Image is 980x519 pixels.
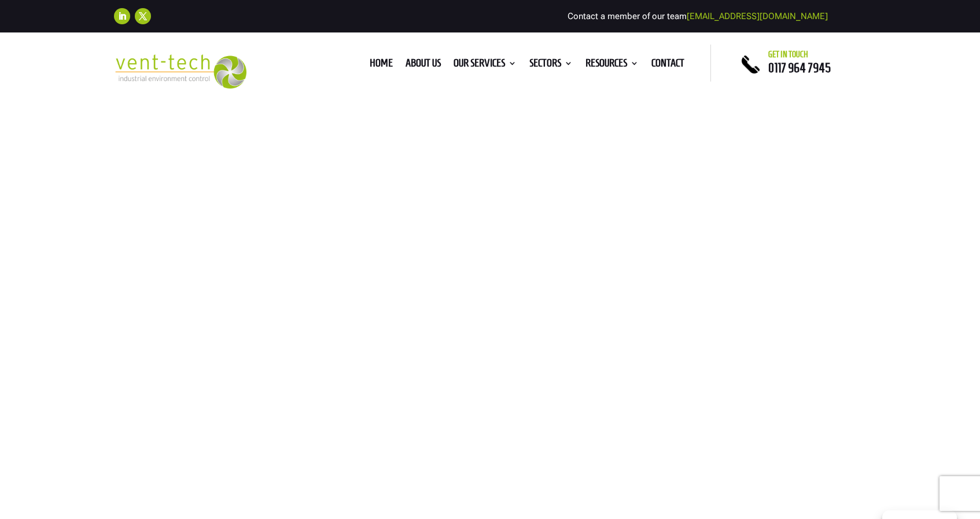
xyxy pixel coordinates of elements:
[768,50,808,59] span: Get in touch
[529,59,573,72] a: Sectors
[651,59,684,72] a: Contact
[568,11,828,21] span: Contact a member of our team
[768,61,831,75] a: 0117 964 7945
[114,54,246,89] img: 2023-09-27T08_35_16.549ZVENT-TECH---Clear-background
[406,59,441,72] a: About us
[585,59,639,72] a: Resources
[454,59,517,72] a: Our Services
[135,8,151,24] a: Follow on X
[687,11,828,21] a: [EMAIL_ADDRESS][DOMAIN_NAME]
[370,59,393,72] a: Home
[114,8,130,24] a: Follow on LinkedIn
